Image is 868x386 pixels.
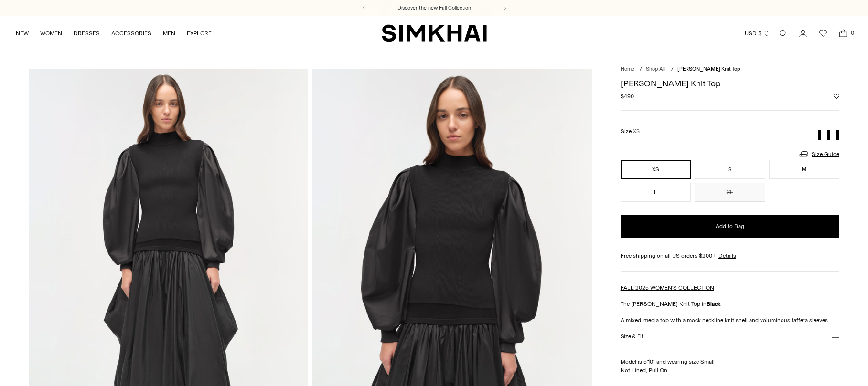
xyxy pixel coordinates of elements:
[695,183,765,202] button: XL
[834,94,839,99] button: Add to Wishlist
[834,24,853,43] a: Open cart modal
[621,127,640,136] label: Size:
[621,92,634,101] span: $490
[621,349,839,375] p: Model is 5'10" and wearing size Small Not Lined, Pull On
[640,65,642,73] div: /
[621,300,839,308] p: The [PERSON_NAME] Knit Top in
[382,24,487,42] a: SIMKHAI
[848,29,857,37] span: 0
[677,66,740,72] span: [PERSON_NAME] Knit Top
[769,160,839,179] button: M
[621,66,634,72] a: Home
[646,66,666,72] a: Shop All
[74,23,100,44] a: DRESSES
[621,215,839,238] button: Add to Bag
[745,23,770,44] button: USD $
[695,160,765,179] button: S
[621,316,839,324] p: A mixed-media top with a mock neckline knit shell and voluminous taffeta sleeves.
[621,65,839,73] nav: breadcrumbs
[621,79,839,88] h1: [PERSON_NAME] Knit Top
[814,24,833,43] a: Wishlist
[397,4,471,12] a: Discover the new Fall Collection
[621,324,839,349] button: Size & Fit
[621,251,839,260] div: Free shipping on all US orders $200+
[671,65,674,73] div: /
[111,23,151,44] a: ACCESSORIES
[716,222,744,230] span: Add to Bag
[16,23,29,44] a: NEW
[633,128,640,135] span: XS
[621,183,691,202] button: L
[621,160,691,179] button: XS
[798,148,839,160] a: Size Guide
[793,24,813,43] a: Go to the account page
[718,251,736,260] a: Details
[773,24,793,43] a: Open search modal
[40,23,62,44] a: WOMEN
[621,284,714,291] a: FALL 2025 WOMEN'S COLLECTION
[187,23,212,44] a: EXPLORE
[163,23,175,44] a: MEN
[707,301,720,307] strong: Black
[621,334,643,340] h3: Size & Fit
